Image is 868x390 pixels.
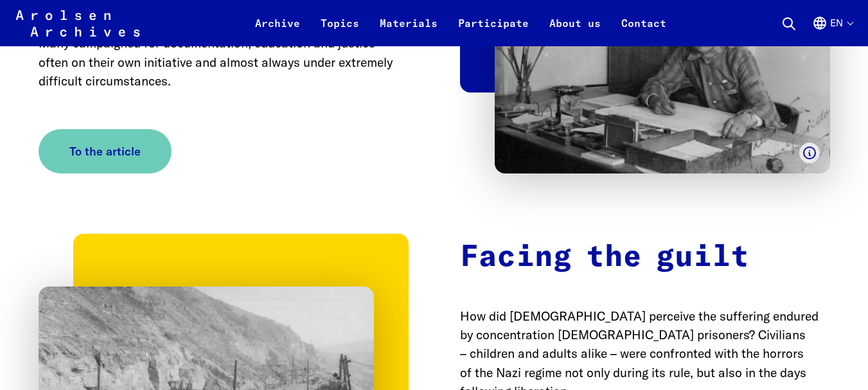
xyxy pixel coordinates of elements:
[39,129,172,173] a: To the article
[245,15,310,46] a: Archive
[448,15,539,46] a: Participate
[611,15,677,46] a: Contact
[812,15,853,46] button: English, language selection
[310,15,369,46] a: Topics
[369,15,448,46] a: Materials
[539,15,611,46] a: About us
[460,243,749,272] strong: Facing the guilt
[245,8,677,39] nav: Primary
[69,143,141,160] span: To the article
[799,143,820,163] button: Show caption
